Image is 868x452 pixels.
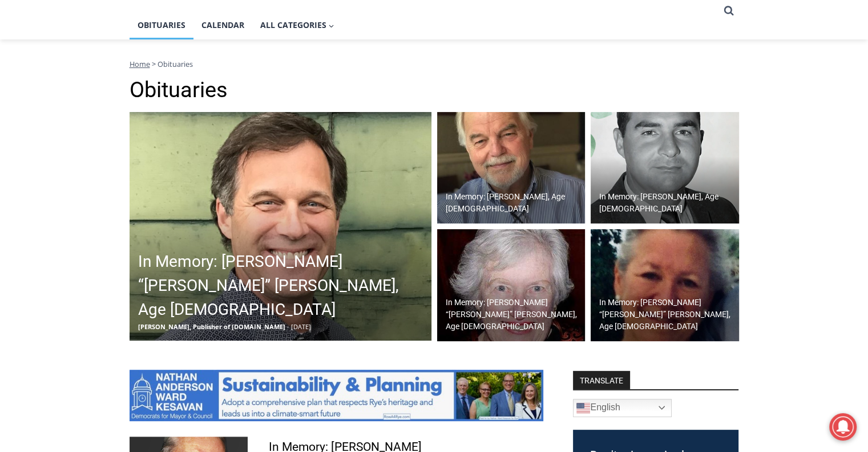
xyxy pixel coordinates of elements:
a: Home [130,59,150,69]
a: Obituaries [130,11,193,39]
img: en [576,401,590,415]
img: Obituary - Eugene Mulhern [591,112,739,224]
span: Intern @ [DOMAIN_NAME] [298,114,529,139]
span: - [287,322,289,331]
span: Obituaries [158,59,193,69]
h2: In Memory: [PERSON_NAME] “[PERSON_NAME]” [PERSON_NAME], Age [DEMOGRAPHIC_DATA] [446,297,583,333]
h1: Obituaries [130,77,739,103]
button: View Search Form [718,1,739,21]
a: In Memory: [PERSON_NAME] “[PERSON_NAME]” [PERSON_NAME], Age [DEMOGRAPHIC_DATA] [591,229,739,341]
img: Obituary - John Gleason [437,112,586,224]
a: English [573,399,672,417]
button: Child menu of All Categories [252,11,342,39]
img: Obituary - Margaret Sweeney [437,229,586,341]
h2: In Memory: [PERSON_NAME], Age [DEMOGRAPHIC_DATA] [599,191,736,215]
a: Intern @ [DOMAIN_NAME] [274,111,553,142]
a: In Memory: [PERSON_NAME], Age [DEMOGRAPHIC_DATA] [437,112,586,224]
h2: In Memory: [PERSON_NAME] “[PERSON_NAME]” [PERSON_NAME], Age [DEMOGRAPHIC_DATA] [138,250,429,322]
div: "I learned about the history of a place I’d honestly never considered even as a resident of [GEOG... [288,1,539,111]
a: Calendar [193,11,252,39]
span: > [152,59,156,69]
nav: Breadcrumbs [130,58,739,70]
h2: In Memory: [PERSON_NAME] “[PERSON_NAME]” [PERSON_NAME], Age [DEMOGRAPHIC_DATA] [599,297,736,333]
a: In Memory: [PERSON_NAME] “[PERSON_NAME]” [PERSON_NAME], Age [DEMOGRAPHIC_DATA] [PERSON_NAME], Pub... [130,112,431,341]
img: Obituary - William Nicholas Leary (Bill) [130,112,431,341]
img: Obituary - Diana Steers - 2 [591,229,739,341]
strong: TRANSLATE [573,371,630,389]
h2: In Memory: [PERSON_NAME], Age [DEMOGRAPHIC_DATA] [446,191,583,215]
span: [DATE] [291,322,311,331]
span: [PERSON_NAME], Publisher of [DOMAIN_NAME] [138,322,285,331]
a: In Memory: [PERSON_NAME], Age [DEMOGRAPHIC_DATA] [591,112,739,224]
a: In Memory: [PERSON_NAME] “[PERSON_NAME]” [PERSON_NAME], Age [DEMOGRAPHIC_DATA] [437,229,586,341]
